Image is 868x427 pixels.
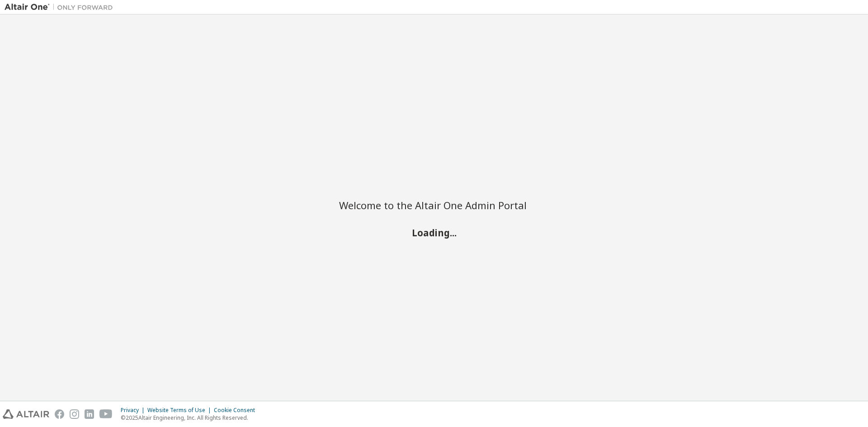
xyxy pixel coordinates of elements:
[121,407,147,414] div: Privacy
[55,409,64,419] img: facebook.svg
[214,407,260,414] div: Cookie Consent
[147,407,214,414] div: Website Terms of Use
[85,409,94,419] img: linkedin.svg
[3,409,49,419] img: altair_logo.svg
[339,226,529,238] h2: Loading...
[70,409,79,419] img: instagram.svg
[5,3,118,12] img: Altair One
[339,199,529,211] h2: Welcome to the Altair One Admin Portal
[121,414,260,422] p: © 2025 Altair Engineering, Inc. All Rights Reserved.
[99,409,113,419] img: youtube.svg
